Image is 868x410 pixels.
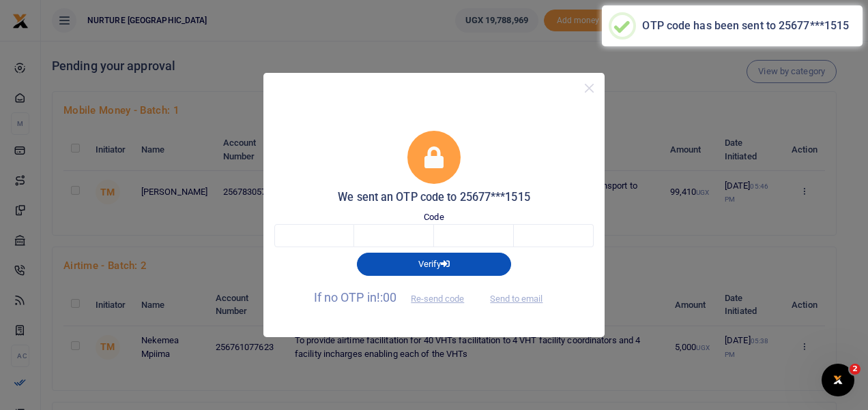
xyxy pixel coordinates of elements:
[274,191,594,204] h5: We sent an OTP code to 25677***1515
[314,290,476,304] span: If no OTP in
[424,210,444,224] label: Code
[579,78,599,98] button: Close
[377,290,396,304] span: !:00
[357,253,511,276] button: Verify
[850,364,860,375] span: 2
[822,364,854,396] iframe: Intercom live chat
